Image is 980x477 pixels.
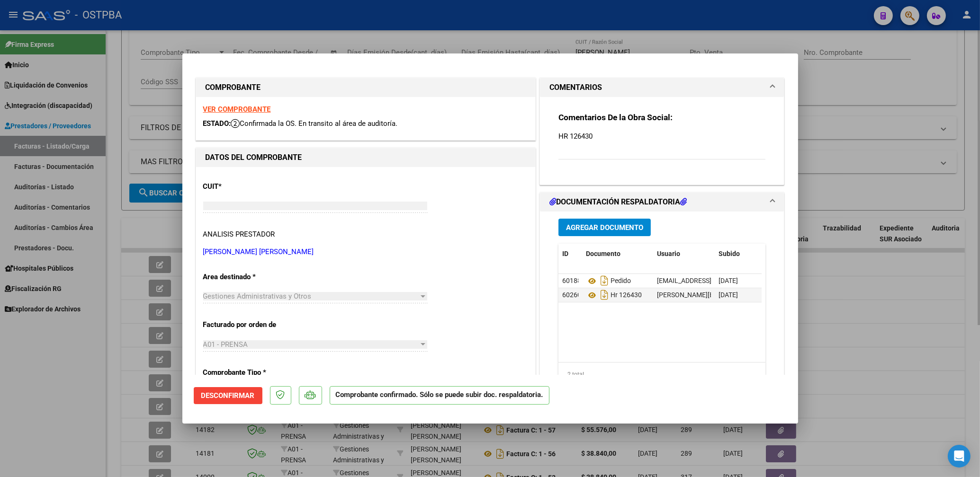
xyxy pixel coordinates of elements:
div: 2 total [558,362,766,386]
strong: Comentarios De la Obra Social: [558,113,673,122]
span: Hr 126430 [586,291,642,299]
p: Facturado por orden de [203,319,301,330]
p: Comprobante Tipo * [203,367,301,378]
p: Comprobante confirmado. Sólo se puede subir doc. respaldatoria. [330,386,549,405]
datatable-header-cell: Documento [582,244,653,264]
p: CUIT [203,181,301,192]
span: Usuario [657,250,680,257]
button: Agregar Documento [558,219,651,236]
i: Descargar documento [598,273,611,288]
span: Pedido [586,277,631,285]
span: Subido [719,250,740,257]
span: ESTADO: [203,119,231,128]
span: 60260 [562,291,581,299]
span: [EMAIL_ADDRESS][DOMAIN_NAME] - [PERSON_NAME] [657,277,818,284]
mat-expansion-panel-header: DOCUMENTACIÓN RESPALDATORIA [540,193,784,212]
a: VER COMPROBANTE [203,105,271,114]
span: [PERSON_NAME][EMAIL_ADDRESS][PERSON_NAME][DOMAIN_NAME] - [PERSON_NAME] [657,291,919,299]
span: A01 - PRENSA [203,340,248,349]
span: 60188 [562,277,581,284]
span: ID [562,250,568,257]
div: DOCUMENTACIÓN RESPALDATORIA [540,212,784,408]
span: [DATE] [719,291,738,299]
span: Documento [586,250,620,257]
div: ANALISIS PRESTADOR [203,229,275,240]
mat-expansion-panel-header: COMENTARIOS [540,78,784,97]
p: [PERSON_NAME] [PERSON_NAME] [203,247,528,257]
span: Confirmada la OS. En transito al área de auditoría. [231,119,398,128]
h1: COMENTARIOS [549,82,602,93]
datatable-header-cell: Usuario [653,244,715,264]
div: Open Intercom Messenger [948,445,971,468]
datatable-header-cell: Subido [715,244,762,264]
span: Agregar Documento [566,223,643,232]
div: COMENTARIOS [540,97,784,185]
span: Desconfirmar [201,391,255,400]
i: Descargar documento [598,287,611,302]
span: [DATE] [719,277,738,284]
strong: COMPROBANTE [206,83,261,92]
button: Desconfirmar [194,387,262,404]
strong: DATOS DEL COMPROBANTE [206,153,302,162]
h1: DOCUMENTACIÓN RESPALDATORIA [549,196,687,208]
p: Area destinado * [203,272,301,283]
span: Gestiones Administrativas y Otros [203,292,312,300]
p: HR 126430 [558,131,766,141]
datatable-header-cell: ID [558,244,582,264]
